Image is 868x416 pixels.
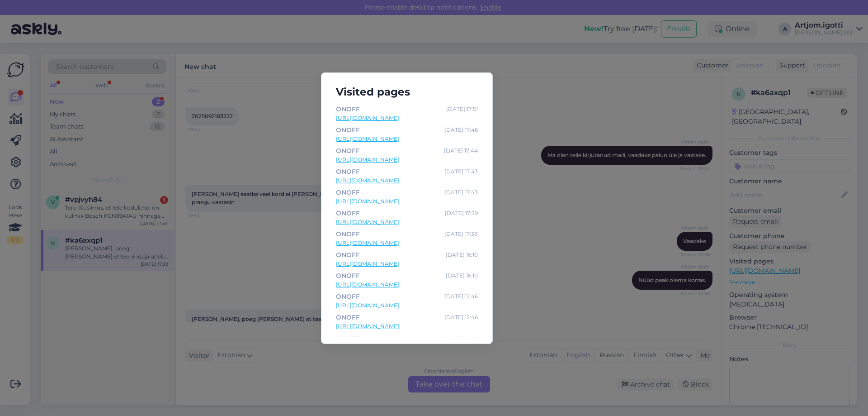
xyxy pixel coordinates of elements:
div: [DATE] 17:46 [444,125,478,135]
div: [DATE] 17:44 [444,146,478,156]
h5: Visited pages [329,84,485,100]
div: [DATE] 17:38 [444,229,478,239]
div: ONOFF [336,333,360,343]
div: [DATE] 16:10 [446,271,478,281]
div: [DATE] 16:10 [446,250,478,260]
a: [URL][DOMAIN_NAME] [336,177,478,185]
div: [DATE] 17:43 [444,187,478,197]
div: [DATE] 11:27 [446,333,478,343]
div: ONOFF [336,250,360,260]
a: [URL][DOMAIN_NAME] [336,322,478,330]
a: [URL][DOMAIN_NAME] [336,281,478,289]
a: [URL][DOMAIN_NAME] [336,156,478,164]
div: ONOFF [336,312,360,322]
div: [DATE] 17:39 [445,208,478,218]
div: [DATE] 17:51 [446,104,478,114]
div: ONOFF [336,187,360,197]
div: ONOFF [336,292,360,301]
a: [URL][DOMAIN_NAME] [336,218,478,226]
div: [DATE] 17:43 [444,167,478,177]
div: [DATE] 12:46 [444,312,478,322]
a: [URL][DOMAIN_NAME] [336,135,478,143]
a: [URL][DOMAIN_NAME] [336,197,478,206]
a: [URL][DOMAIN_NAME] [336,114,478,122]
div: ONOFF [336,271,360,281]
div: ONOFF [336,125,360,135]
div: [DATE] 12:46 [444,292,478,301]
div: ONOFF [336,208,360,218]
a: [URL][DOMAIN_NAME] [336,301,478,310]
a: [URL][DOMAIN_NAME] [336,260,478,268]
a: [URL][DOMAIN_NAME] [336,239,478,247]
div: ONOFF [336,167,360,177]
div: ONOFF [336,104,360,114]
div: ONOFF [336,229,360,239]
div: ONOFF [336,146,360,156]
